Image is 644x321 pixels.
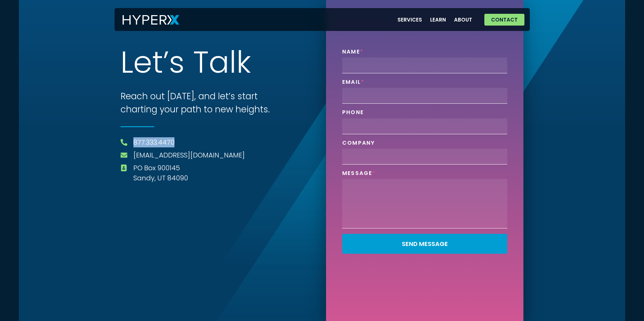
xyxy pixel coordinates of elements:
a: About [450,13,476,27]
img: HyperX Logo [123,15,179,25]
span: Send Message [402,241,448,247]
nav: Menu [393,13,476,27]
form: Contact Form [342,48,507,259]
span: PO Box 900145 Sandy, UT 84090 [132,163,188,183]
a: [EMAIL_ADDRESS][DOMAIN_NAME] [133,150,245,160]
span: s [169,48,185,80]
label: Phone [342,109,364,118]
span: Contact [491,17,518,22]
span: T [193,48,209,80]
a: Learn [426,13,450,27]
span: ’ [163,48,169,77]
input: Only numbers and phone characters (#, -, *, etc) are accepted. [342,118,507,134]
span: L [121,48,133,79]
span: e [133,48,152,81]
label: Company [342,140,375,149]
label: Email [342,79,364,88]
a: Services [393,13,426,27]
span: l [229,48,236,78]
a: 877.333.4470 [133,137,174,147]
span: a [209,48,229,82]
a: Contact [484,14,524,26]
span: k [236,48,251,80]
label: Message [342,170,376,179]
span: t [152,48,163,79]
button: Send Message [342,234,507,254]
h3: Reach out [DATE], and let’s start charting your path to new heights. [121,90,286,116]
label: Name [342,48,363,58]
